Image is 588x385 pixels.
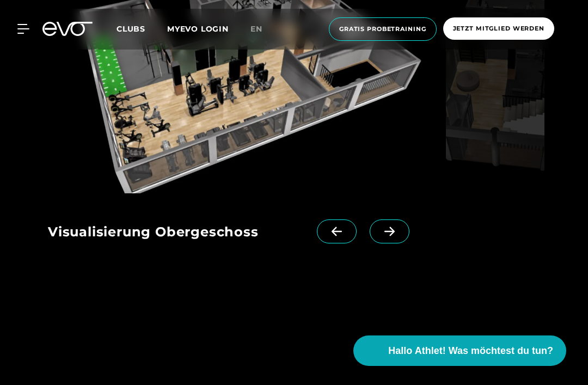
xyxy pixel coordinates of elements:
a: Jetzt Mitglied werden [440,17,558,41]
span: Jetzt Mitglied werden [453,24,544,33]
a: MYEVO LOGIN [167,24,229,34]
a: Gratis Probetraining [326,17,440,41]
a: en [250,23,275,35]
span: en [250,24,262,34]
a: Clubs [117,23,167,34]
li: Familiäres Studio mit Wohnzimmer-Charakter [326,361,540,374]
span: Clubs [117,24,145,34]
span: Hallo Athlet! Was möchtest du tun? [388,344,553,358]
span: Gratis Probetraining [339,25,426,34]
button: Hallo Athlet! Was möchtest du tun? [353,335,566,366]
